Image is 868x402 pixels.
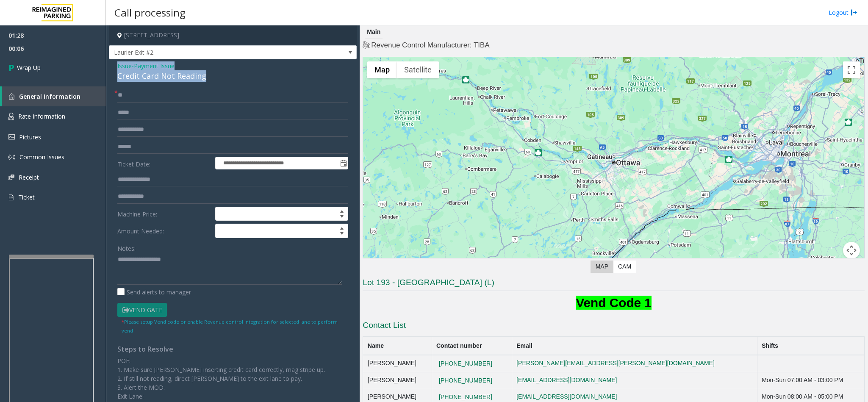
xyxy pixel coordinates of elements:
button: Show street map [367,61,397,78]
span: Toggle popup [338,157,348,169]
label: Amount Needed: [115,224,213,238]
h3: Call processing [110,2,190,23]
th: Shifts [757,337,864,355]
div: Credit Card Not Reading [117,70,348,82]
div: Mon-Sun 07:00 AM - 03:00 PM [762,377,860,384]
h4: Steps to Resolve [117,345,348,353]
span: Ticket [18,193,35,201]
label: Ticket Date: [115,157,213,169]
img: 'icon' [8,194,14,201]
span: Pictures [19,133,41,141]
span: Decrease value [336,214,348,221]
img: 'icon' [8,113,14,120]
button: [PHONE_NUMBER] [436,360,495,368]
a: Logout [829,8,857,17]
small: Please setup Vend code or enable Revenue control integration for selected lane to perform vend [122,319,338,334]
div: Mon-Sun 08:00 AM - 05:00 PM [762,394,860,400]
img: 'icon' [8,93,15,100]
img: Google [365,258,393,269]
span: Receipt [19,173,39,181]
img: 'icon' [8,175,14,180]
a: [EMAIL_ADDRESS][DOMAIN_NAME] [516,377,617,383]
span: Increase value [336,207,348,214]
td: [PERSON_NAME] [363,355,432,372]
span: Decrease value [336,231,348,238]
button: [PHONE_NUMBER] [436,377,495,385]
div: 407 Laurier Avenue West, Ottawa, ON [608,147,619,163]
label: Send alerts to manager [117,288,191,297]
img: 'icon' [8,134,15,140]
span: Common Issues [19,153,64,161]
a: General Information [2,86,106,106]
label: Map [591,261,613,273]
img: logout [851,8,857,17]
div: Main [365,25,383,39]
h4: [STREET_ADDRESS] [109,25,357,45]
span: Laurier Exit #2 [109,46,307,59]
span: - [132,62,175,70]
label: CAM [613,261,636,273]
a: [PERSON_NAME][EMAIL_ADDRESS][PERSON_NAME][DOMAIN_NAME] [516,360,715,366]
th: Contact number [432,337,512,355]
button: Map camera controls [843,242,860,259]
h3: Contact List [363,320,865,333]
img: 'icon' [8,154,15,161]
a: [EMAIL_ADDRESS][DOMAIN_NAME] [516,393,617,400]
a: Open this area in Google Maps (opens a new window) [365,258,393,269]
button: Show satellite imagery [397,61,439,78]
th: Email [512,337,757,355]
h4: Revenue Control Manufacturer: TIBA [363,40,865,50]
span: General Information [19,92,80,100]
span: Payment Issue [134,61,175,70]
h3: Lot 193 - [GEOGRAPHIC_DATA] (L) [363,277,865,291]
b: Vend Code 1 [576,296,652,310]
label: Notes: [117,241,136,253]
td: [PERSON_NAME] [363,372,432,389]
span: Rate Information [18,112,65,120]
th: Name [363,337,432,355]
button: Vend Gate [117,303,167,317]
label: Machine Price: [115,207,213,221]
span: Wrap Up [17,63,41,72]
button: [PHONE_NUMBER] [436,394,495,401]
button: Toggle fullscreen view [843,61,860,78]
span: Issue [117,61,132,70]
span: Increase value [336,224,348,231]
